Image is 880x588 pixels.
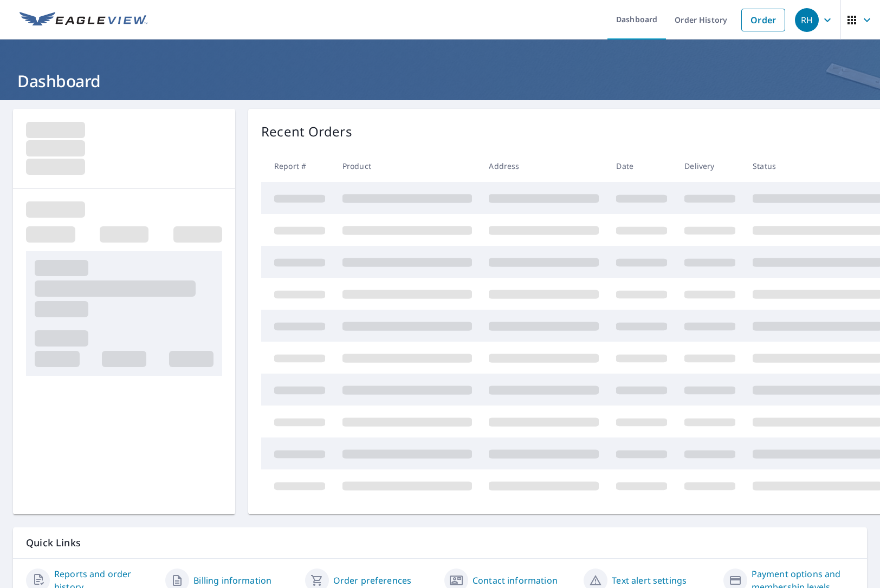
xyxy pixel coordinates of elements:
th: Address [480,150,607,182]
a: Billing information [193,574,271,587]
th: Product [334,150,481,182]
th: Report # [261,150,334,182]
a: Order [741,9,785,31]
p: Recent Orders [261,122,352,141]
th: Delivery [676,150,744,182]
a: Contact information [473,574,558,587]
a: Text alert settings [612,574,687,587]
h1: Dashboard [13,70,867,92]
a: Order preferences [333,574,412,587]
img: EV Logo [20,12,147,28]
p: Quick Links [26,536,854,550]
th: Date [607,150,676,182]
div: RH [795,8,819,32]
